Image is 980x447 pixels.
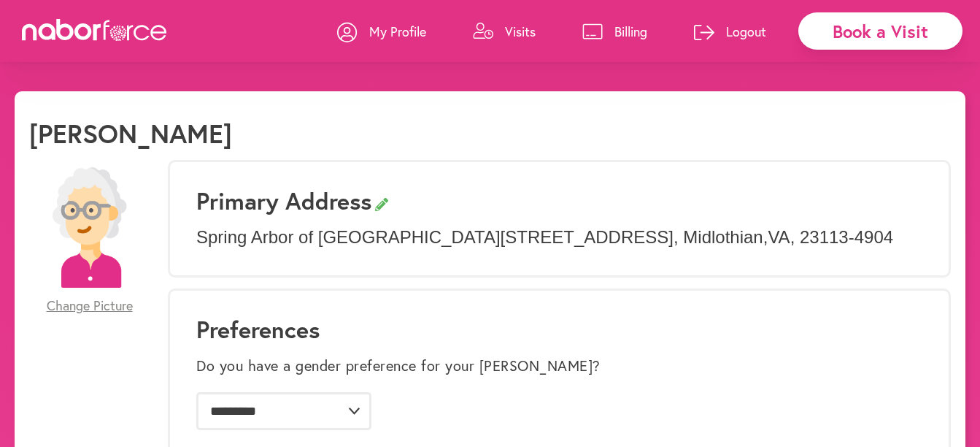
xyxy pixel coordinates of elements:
[196,316,922,343] h1: Preferences
[337,9,426,53] a: My Profile
[473,9,536,53] a: Visits
[47,298,133,314] span: Change Picture
[29,167,150,288] img: efc20bcf08b0dac87679abea64c1faab.png
[369,23,426,40] p: My Profile
[614,23,647,40] p: Billing
[196,187,922,215] h3: Primary Address
[505,23,536,40] p: Visits
[196,357,601,375] label: Do you have a gender preference for your [PERSON_NAME]?
[798,12,962,50] div: Book a Visit
[726,23,766,40] p: Logout
[694,9,766,53] a: Logout
[196,227,922,248] p: Spring Arbor of [GEOGRAPHIC_DATA] [STREET_ADDRESS] , Midlothian , VA , 23113-4904
[29,118,232,149] h1: [PERSON_NAME]
[582,9,647,53] a: Billing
